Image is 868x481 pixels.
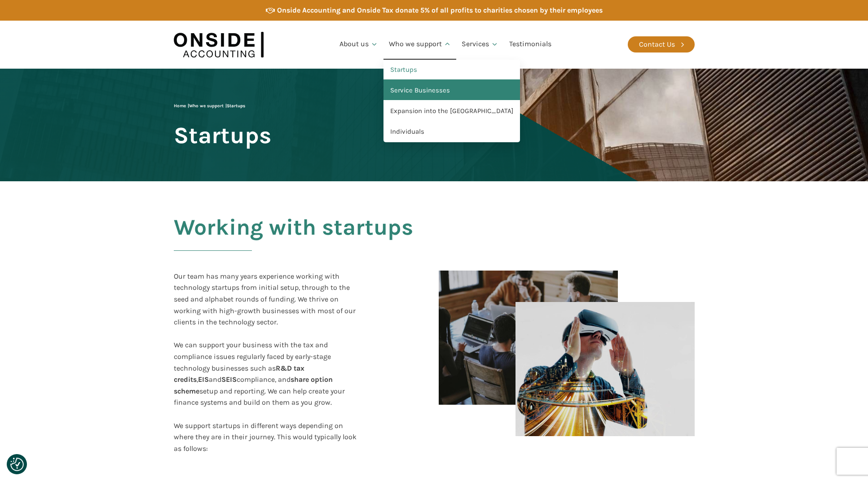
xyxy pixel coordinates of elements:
[189,103,224,109] a: Who we support
[174,375,333,395] b: share option scheme
[383,122,520,142] a: Individuals
[174,215,695,262] h2: Working with startups
[221,375,237,384] b: SEIS
[628,36,695,52] a: Contact Us
[639,39,675,50] div: Contact Us
[198,375,209,384] b: EIS
[456,29,504,60] a: Services
[383,60,520,80] a: Startups
[10,458,24,471] img: Revisit consent button
[174,27,264,62] img: Onside Accounting
[174,103,186,109] a: Home
[227,103,245,109] span: Startups
[504,29,557,60] a: Testimonials
[383,101,520,122] a: Expansion into the [GEOGRAPHIC_DATA]
[174,103,245,109] span: | |
[277,4,603,16] div: Onside Accounting and Onside Tax donate 5% of all profits to charities chosen by their employees
[174,271,361,455] div: Our team has many years experience working with technology startups from initial setup, through t...
[383,80,520,101] a: Service Businesses
[174,123,271,148] span: Startups
[10,458,24,471] button: Consent Preferences
[383,29,457,60] a: Who we support
[334,29,383,60] a: About us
